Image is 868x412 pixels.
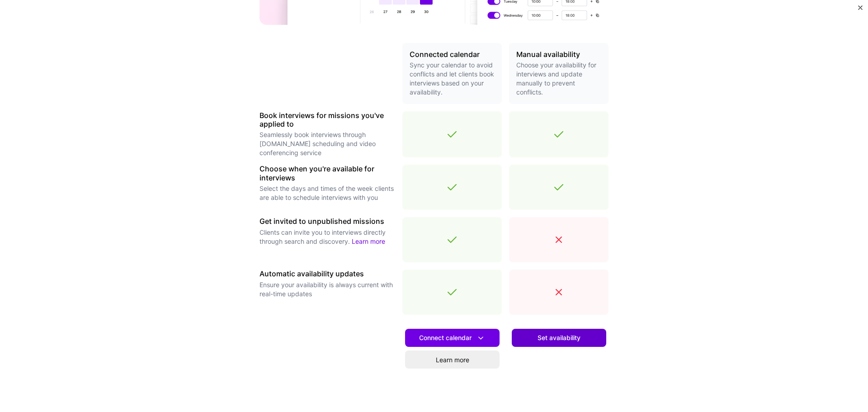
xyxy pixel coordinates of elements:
[259,184,395,202] p: Select the days and times of the week clients are able to schedule interviews with you
[259,130,395,157] p: Seamlessly book interviews through [DOMAIN_NAME] scheduling and video conferencing service
[516,50,601,59] h3: Manual availability
[259,270,395,278] h3: Automatic availability updates
[405,350,500,369] a: Learn more
[259,217,395,226] h3: Get invited to unpublished missions
[405,329,500,347] button: Connect calendar
[259,165,395,182] h3: Choose when you're available for interviews
[259,280,395,298] p: Ensure your availability is always current with real-time updates
[410,61,495,97] p: Sync your calendar to avoid conflicts and let clients book interviews based on your availability.
[419,333,486,343] span: Connect calendar
[476,333,486,343] i: icon DownArrowWhite
[538,333,580,342] span: Set availability
[516,61,601,97] p: Choose your availability for interviews and update manually to prevent conflicts.
[410,50,495,59] h3: Connected calendar
[352,237,385,245] a: Learn more
[259,111,395,128] h3: Book interviews for missions you've applied to
[858,5,863,15] button: Close
[259,228,395,246] p: Clients can invite you to interviews directly through search and discovery.
[512,329,606,347] button: Set availability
